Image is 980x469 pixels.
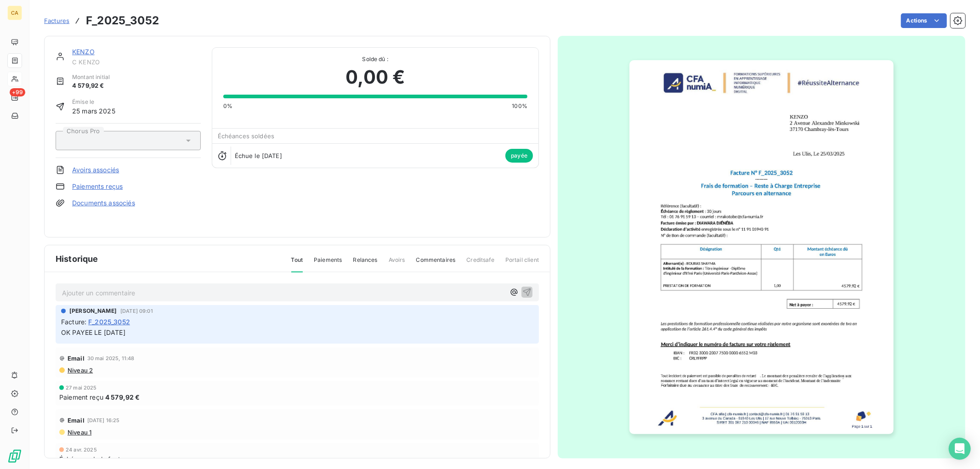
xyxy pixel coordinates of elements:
[223,55,527,63] span: Solde dû :
[86,12,159,29] h3: F_2025_3052
[353,256,377,271] span: Relances
[72,48,95,56] a: KENZO
[949,438,971,460] div: Open Intercom Messenger
[223,102,232,110] span: 0%
[72,106,115,116] span: 25 mars 2025
[44,17,69,24] span: Factures
[466,256,494,271] span: Creditsafe
[120,308,153,314] span: [DATE] 09:01
[72,198,135,208] a: Documents associés
[67,367,93,374] span: Niveau 2
[59,454,130,464] span: Échéance de la facture
[901,13,947,28] button: Actions
[512,102,527,110] span: 100%
[416,256,456,271] span: Commentaires
[72,98,115,106] span: Émise le
[68,417,85,424] span: Email
[72,81,110,90] span: 4 579,92 €
[72,58,201,66] span: C KENZO
[61,328,125,336] span: OK PAYEE LE [DATE]
[61,317,86,327] span: Facture :
[629,60,894,434] img: invoice_thumbnail
[56,253,98,265] span: Historique
[66,447,97,452] span: 24 avr. 2025
[505,256,539,271] span: Portail client
[291,256,303,272] span: Tout
[88,317,130,327] span: F_2025_3052
[10,88,25,96] span: +99
[235,152,282,159] span: Échue le [DATE]
[218,132,275,140] span: Échéances soldées
[72,165,119,175] a: Avoirs associés
[7,449,22,463] img: Logo LeanPay
[72,73,110,81] span: Montant initial
[346,63,405,91] span: 0,00 €
[68,355,85,362] span: Email
[44,16,69,25] a: Factures
[314,256,342,271] span: Paiements
[105,392,140,402] span: 4 579,92 €
[505,149,533,163] span: payée
[66,385,97,390] span: 27 mai 2025
[67,429,91,436] span: Niveau 1
[87,356,135,361] span: 30 mai 2025, 11:48
[87,418,120,423] span: [DATE] 16:25
[7,6,22,20] div: CA
[389,256,405,271] span: Avoirs
[72,182,123,191] a: Paiements reçus
[59,392,103,402] span: Paiement reçu
[69,307,117,315] span: [PERSON_NAME]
